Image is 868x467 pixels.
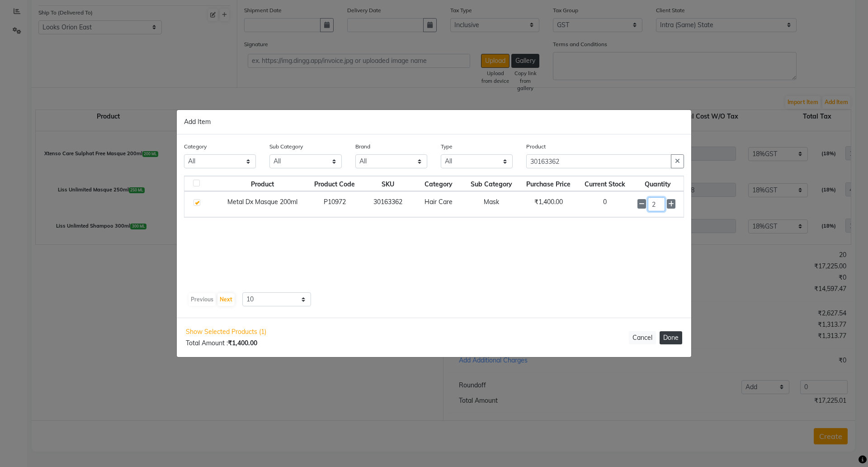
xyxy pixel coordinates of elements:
[217,191,307,217] td: Metal Dx Masque 200ml
[269,143,303,151] label: Sub Category
[362,191,414,217] td: 30163362
[526,143,546,151] label: Product
[577,191,632,217] td: 0
[217,176,307,191] th: Product
[186,339,257,347] span: Total Amount :
[577,176,632,191] th: Current Stock
[355,143,370,151] label: Brand
[464,191,519,217] td: Mask
[362,176,414,191] th: SKU
[307,191,362,217] td: P10972
[307,176,362,191] th: Product Code
[629,331,656,344] button: Cancel
[441,143,453,151] label: Type
[413,191,464,217] td: Hair Care
[660,331,682,344] button: Done
[217,293,235,306] button: Next
[413,176,464,191] th: Category
[519,191,577,217] td: ₹1,400.00
[464,176,519,191] th: Sub Category
[228,339,257,347] b: ₹1,400.00
[526,180,571,188] span: Purchase Price
[632,176,684,191] th: Quantity
[526,154,671,168] input: Search or Scan Product
[186,327,266,337] span: Show Selected Products (1)
[177,110,691,134] div: Add Item
[184,143,207,151] label: Category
